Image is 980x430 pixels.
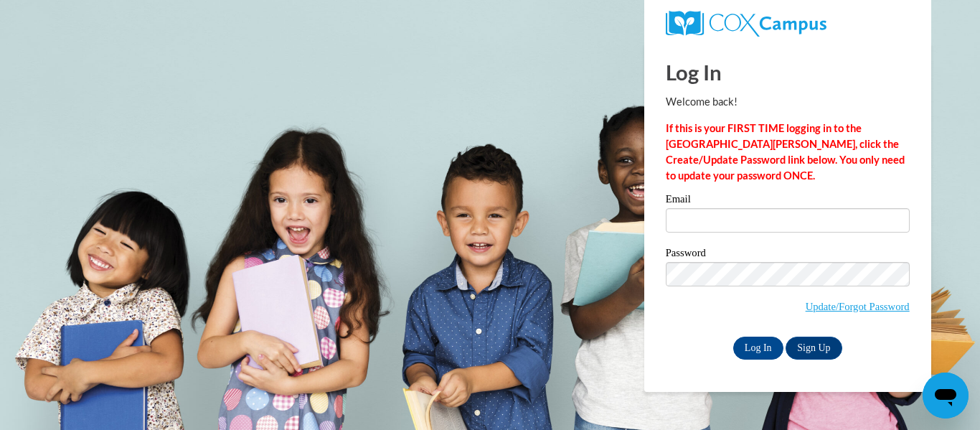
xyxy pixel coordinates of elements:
img: COX Campus [666,11,826,37]
input: Log In [733,337,783,360]
p: Welcome back! [666,94,910,110]
a: Update/Forgot Password [806,301,910,312]
a: Sign Up [786,337,842,360]
label: Email [666,194,910,208]
label: Password [666,248,910,262]
a: COX Campus [666,11,910,37]
h1: Log In [666,57,910,87]
strong: If this is your FIRST TIME logging in to the [GEOGRAPHIC_DATA][PERSON_NAME], click the Create/Upd... [666,122,905,182]
iframe: Button to launch messaging window [923,373,969,419]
